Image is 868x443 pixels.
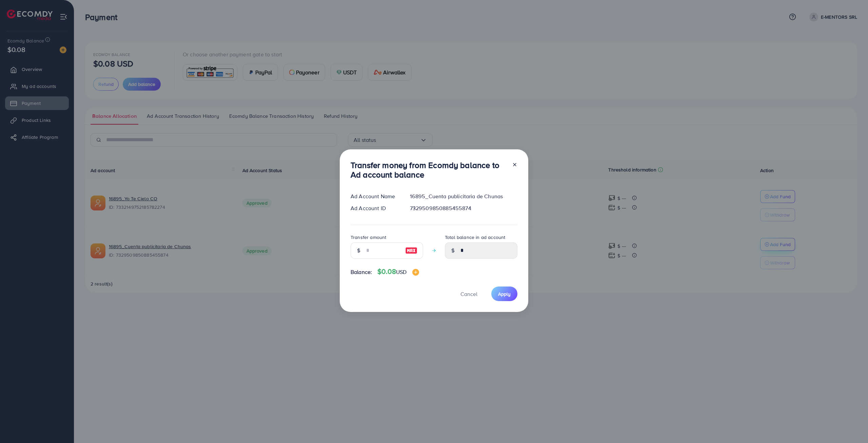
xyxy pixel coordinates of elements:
[351,160,507,180] h3: Transfer money from Ecomdy balance to Ad account balance
[351,268,372,276] span: Balance:
[351,234,386,241] label: Transfer amount
[491,287,517,301] button: Apply
[405,204,523,212] div: 7329509850885455874
[412,269,419,276] img: image
[396,268,407,276] span: USD
[345,204,405,212] div: Ad Account ID
[405,192,523,200] div: 16895_Cuenta publicitaria de Chunas
[445,234,505,241] label: Total balance in ad account
[839,412,863,438] iframe: Chat
[460,290,477,298] span: Cancel
[498,291,511,297] span: Apply
[377,267,419,276] h4: $0.08
[405,246,417,255] img: image
[345,192,405,200] div: Ad Account Name
[452,287,486,301] button: Cancel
